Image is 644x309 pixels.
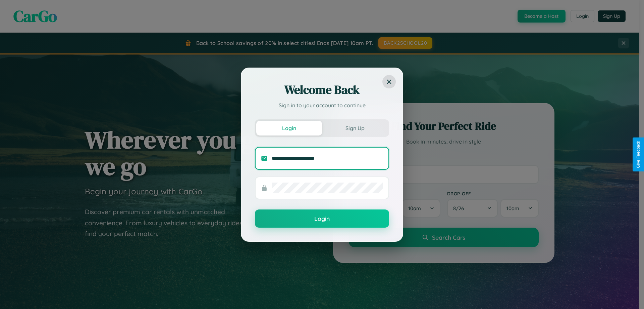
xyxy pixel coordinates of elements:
[255,209,389,228] button: Login
[256,121,322,136] button: Login
[255,82,389,98] h2: Welcome Back
[636,141,641,168] div: Give Feedback
[255,101,389,109] p: Sign in to your account to continue
[322,121,388,136] button: Sign Up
